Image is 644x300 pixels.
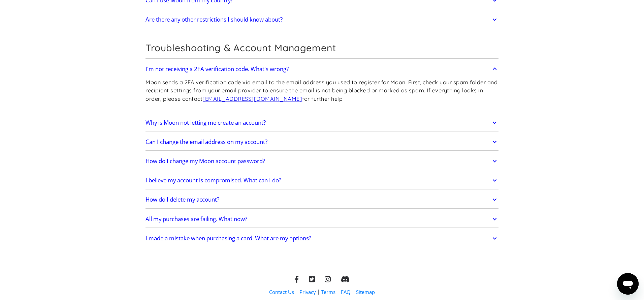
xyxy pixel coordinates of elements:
[202,95,302,102] a: [EMAIL_ADDRESS][DOMAIN_NAME]
[146,12,498,27] a: Are there any other restrictions I should know about?
[146,235,311,242] h2: I made a mistake when purchasing a card. What are my options?
[356,289,375,296] a: Sitemap
[617,273,639,295] iframe: Button to launch messaging window
[146,78,498,103] p: Moon sends a 2FA verification code via email to the email address you used to register for Moon. ...
[146,177,281,184] h2: I believe my account is compromised. What can I do?
[146,66,289,72] h2: I'm not receiving a 2FA verification code. What's wrong?
[146,231,498,245] a: I made a mistake when purchasing a card. What are my options?
[269,289,294,296] a: Contact Us
[146,62,498,76] a: I'm not receiving a 2FA verification code. What's wrong?
[146,192,498,207] a: How do I delete my account?
[146,16,283,23] h2: Are there any other restrictions I should know about?
[321,289,335,296] a: Terms
[146,158,265,164] h2: How do I change my Moon account password?
[146,139,267,145] h2: Can I change the email address on my account?
[146,119,266,126] h2: Why is Moon not letting me create an account?
[146,216,247,222] h2: All my purchases are failing. What now?
[341,289,351,296] a: FAQ
[146,116,498,130] a: Why is Moon not letting me create an account?
[146,42,498,54] h2: Troubleshooting & Account Management
[146,135,498,149] a: Can I change the email address on my account?
[146,212,498,226] a: All my purchases are failing. What now?
[146,196,219,203] h2: How do I delete my account?
[146,154,498,168] a: How do I change my Moon account password?
[146,173,498,187] a: I believe my account is compromised. What can I do?
[299,289,316,296] a: Privacy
